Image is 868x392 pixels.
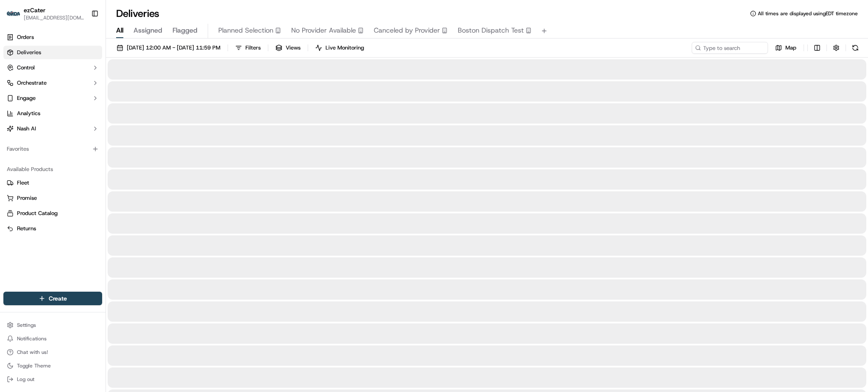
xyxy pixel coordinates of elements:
a: Orders [3,30,102,44]
span: No Provider Available [291,25,356,36]
span: Settings [17,322,36,329]
button: Notifications [3,333,102,345]
span: Boston Dispatch Test [458,25,524,36]
div: Available Products [3,163,102,176]
button: [DATE] 12:00 AM - [DATE] 11:59 PM [113,42,224,54]
button: Orchestrate [3,76,102,90]
a: Promise [7,194,99,202]
button: Map [771,42,800,54]
span: Deliveries [17,49,41,56]
button: Returns [3,222,102,235]
button: Refresh [849,42,861,54]
button: Views [272,42,304,54]
button: Chat with us! [3,346,102,358]
button: Create [3,292,102,305]
a: Deliveries [3,46,102,59]
button: ezCaterezCater[EMAIL_ADDRESS][DOMAIN_NAME] [3,3,88,24]
h1: Deliveries [116,7,159,20]
button: Log out [3,373,102,385]
span: Filters [245,44,261,52]
a: Returns [7,225,99,232]
span: Nash AI [17,125,36,133]
span: Engage [17,94,36,102]
span: Analytics [17,110,40,117]
span: Flagged [172,25,198,36]
button: Settings [3,319,102,331]
button: Fleet [3,176,102,190]
span: Planned Selection [218,25,273,36]
span: Map [785,44,796,52]
span: Notifications [17,335,47,342]
span: Chat with us! [17,349,48,356]
span: Promise [17,194,37,202]
span: All [116,25,123,36]
span: Orchestrate [17,79,47,87]
img: ezCater [7,11,20,17]
button: Toggle Theme [3,360,102,372]
button: Live Monitoring [312,42,368,54]
span: Product Catalog [17,210,58,217]
button: [EMAIL_ADDRESS][DOMAIN_NAME] [24,14,84,21]
span: Fleet [17,179,29,187]
span: Canceled by Provider [374,25,440,36]
span: Create [49,294,67,303]
span: Views [286,44,300,52]
span: Orders [17,33,34,41]
span: Live Monitoring [325,44,364,52]
button: Product Catalog [3,207,102,220]
a: Product Catalog [7,210,99,217]
button: Filters [231,42,264,54]
div: Favorites [3,142,102,156]
a: Analytics [3,107,102,120]
button: Promise [3,191,102,205]
button: Control [3,61,102,75]
span: Toggle Theme [17,362,51,369]
span: Returns [17,225,36,232]
a: Fleet [7,179,99,187]
input: Type to search [692,42,768,54]
span: All times are displayed using EDT timezone [758,10,858,17]
button: Nash AI [3,122,102,135]
button: Engage [3,91,102,105]
span: Assigned [134,25,162,36]
span: [DATE] 12:00 AM - [DATE] 11:59 PM [127,44,220,52]
span: Control [17,64,35,72]
span: Log out [17,376,34,383]
button: ezCater [24,6,45,14]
